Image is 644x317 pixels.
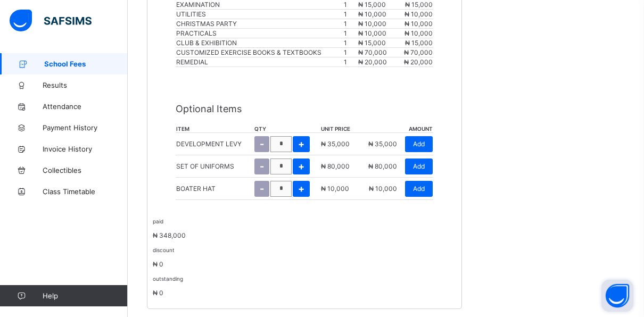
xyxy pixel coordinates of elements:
[368,162,397,170] span: ₦ 80,000
[404,20,433,28] span: ₦ 10,000
[485,183,515,193] td: 1
[312,35,338,62] img: REDEEMER TEAP INTERNATIONAL SCHOOL
[54,193,403,201] div: EXAMINATION
[254,125,320,133] th: qty
[176,58,343,66] div: REMEDIAL
[405,39,433,47] span: ₦ 15,000
[298,183,304,194] span: +
[569,211,596,219] span: ₦ 10,000
[176,48,343,56] div: CUSTOMIZED EXERCISE BOOKS & TEXTBOOKS
[43,291,127,300] span: Help
[515,167,596,174] th: amount
[485,167,515,174] th: qty
[43,187,128,196] span: Class Timetable
[404,175,435,182] span: ₦ 190,000
[343,57,358,67] td: 1
[358,1,386,9] span: ₦ 15,000
[43,123,128,132] span: Payment History
[176,162,234,170] p: SET OF UNIFORMS
[308,16,342,30] img: receipt.26f346b57495a98c98ef9b0bc63aa4d8.svg
[25,122,625,130] span: PRAISE [PERSON_NAME]
[321,162,350,170] span: ₦ 80,000
[485,193,515,202] td: 1
[358,29,386,37] span: ₦ 10,000
[54,167,404,174] th: item
[54,220,403,228] div: PRACTICALS
[404,29,433,37] span: ₦ 10,000
[404,184,427,191] span: ₦ 8,000
[54,202,403,210] div: UTILITIES
[485,229,515,238] td: 1
[153,289,163,297] span: ₦ 0
[413,162,425,170] span: Add
[343,19,358,29] td: 1
[176,29,343,37] div: PRACTICALS
[176,1,343,9] div: EXAMINATION
[389,275,409,282] span: ₦ 0.00
[404,58,433,66] span: ₦ 20,000
[43,145,128,153] span: Invoice History
[404,48,433,56] span: ₦ 70,000
[404,193,431,201] span: ₦ 15,000
[54,229,403,237] div: CLUB & EXHIBITION
[358,39,386,47] span: ₦ 15,000
[176,125,254,133] th: item
[404,10,433,18] span: ₦ 10,000
[404,247,431,255] span: ₦ 20,000
[413,140,425,148] span: Add
[153,218,163,224] small: paid
[176,39,343,47] div: CLUB & EXHIBITION
[573,184,596,191] span: ₦ 8,000
[389,302,409,309] span: ₦ 0.00
[54,211,403,219] div: CHRISTMAS PARTY
[54,238,403,246] div: CUSTOMIZED EXERCISE BOOKS & TEXTBOOKS
[10,10,92,32] img: safsims
[20,288,72,296] span: TOTAL EXPECTED
[153,276,183,282] small: outstanding
[356,125,433,133] th: amount
[569,247,596,255] span: ₦ 20,000
[569,193,596,201] span: ₦ 15,000
[321,140,350,148] span: ₦ 35,000
[176,10,343,18] div: UTILITIES
[20,275,45,282] span: Discount
[176,185,216,193] p: BOATER HAT
[44,60,128,68] span: School Fees
[601,280,633,312] button: Open asap
[485,174,515,183] td: 1
[368,140,397,148] span: ₦ 35,000
[54,175,403,182] div: TUITION
[569,99,619,107] span: Download receipt
[413,185,425,193] span: Add
[404,238,431,246] span: ₦ 70,000
[569,220,596,228] span: ₦ 10,000
[176,140,242,148] p: DEVELOPMENT LEVY
[358,58,387,66] span: ₦ 20,000
[358,20,386,28] span: ₦ 10,000
[485,202,515,211] td: 1
[320,125,356,133] th: unit price
[569,202,596,210] span: ₦ 10,000
[485,238,515,247] td: 1
[321,185,349,193] span: ₦ 10,000
[260,161,264,172] span: -
[153,231,186,239] span: ₦ 348,000
[176,20,343,28] div: CHRISTMAS PARTY
[153,260,163,268] span: ₦ 0
[25,110,98,117] span: [DATE]-[DATE] / First Term
[404,167,485,174] th: unit price
[404,211,431,219] span: ₦ 10,000
[298,138,304,149] span: +
[54,247,403,255] div: REMEDIAL
[343,38,358,48] td: 1
[369,185,397,193] span: ₦ 10,000
[243,67,412,77] span: REDEEMER TEAP INTERNATIONAL SCHOOL
[405,1,433,9] span: ₦ 15,000
[404,220,431,228] span: ₦ 10,000
[569,229,596,237] span: ₦ 15,000
[485,247,515,256] td: 1
[485,220,515,229] td: 1
[20,302,89,309] span: Previously Paid Amount
[485,211,515,220] td: 1
[389,288,429,296] span: ₦ 348,000.00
